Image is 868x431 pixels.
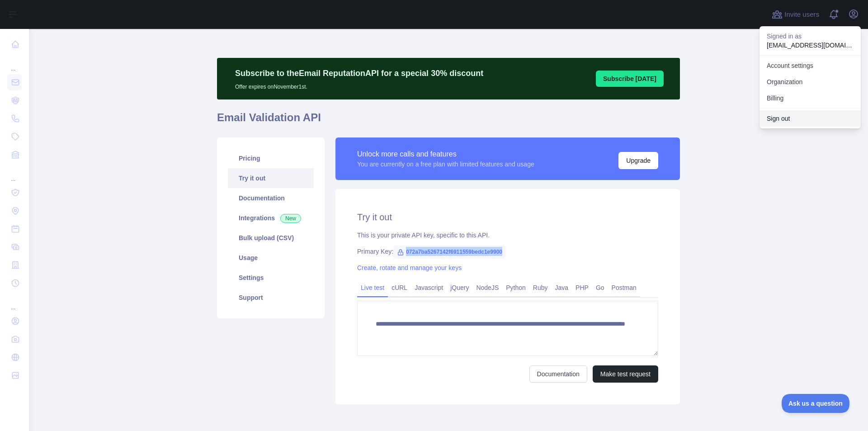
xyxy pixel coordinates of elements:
button: Invite users [770,7,821,22]
p: Signed in as [767,32,854,41]
a: Go [592,280,608,295]
button: Subscribe [DATE] [596,71,664,87]
a: Javascript [411,280,447,295]
a: Java [552,280,572,295]
a: Ruby [529,280,552,295]
a: Documentation [228,188,314,208]
button: Make test request [593,365,658,383]
a: Account settings [759,57,861,74]
span: Invite users [784,9,819,20]
h1: Email Validation API [217,110,680,132]
a: Create, rotate and manage your keys [357,264,462,271]
a: Support [228,288,314,308]
button: Upgrade [618,152,658,169]
div: Primary Key: [357,247,658,256]
p: [EMAIL_ADDRESS][DOMAIN_NAME] [767,41,854,50]
p: Subscribe to the Email Reputation API for a special 30 % discount [235,67,483,80]
a: Documentation [529,365,587,383]
a: Pricing [228,148,314,168]
span: New [280,214,301,223]
iframe: Toggle Customer Support [782,394,850,413]
h2: Try it out [357,211,658,223]
p: Offer expires on November 1st. [235,80,483,90]
div: ... [7,293,22,311]
div: This is your private API key, specific to this API. [357,231,658,240]
a: Bulk upload (CSV) [228,228,314,248]
a: Organization [759,74,861,90]
a: jQuery [447,280,472,295]
a: Integrations New [228,208,314,228]
a: Settings [228,268,314,288]
div: ... [7,54,22,72]
div: ... [7,165,22,183]
span: 072a7ba5267142f6911559bedc1e9900 [393,245,506,259]
a: cURL [388,280,411,295]
button: Sign out [759,110,861,127]
button: Billing [759,90,861,106]
a: Postman [608,280,640,295]
a: PHP [572,280,592,295]
a: Python [502,280,529,295]
div: You are currently on a free plan with limited features and usage [357,160,534,169]
a: Live test [357,280,388,295]
a: Try it out [228,168,314,188]
a: NodeJS [472,280,502,295]
a: Usage [228,248,314,268]
div: Unlock more calls and features [357,149,534,160]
